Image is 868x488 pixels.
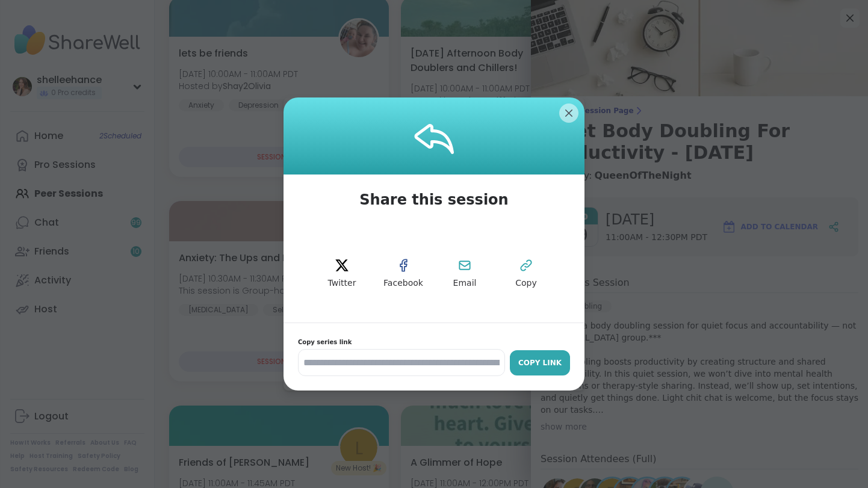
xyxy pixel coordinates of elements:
[499,247,553,301] button: Copy
[510,350,570,375] button: Copy Link
[298,338,570,347] span: Copy series link
[376,247,430,301] button: Facebook
[515,277,537,289] span: Copy
[315,247,369,301] button: twitter
[376,247,430,301] button: facebook
[315,247,369,301] button: Twitter
[438,247,492,301] button: Email
[383,277,423,289] span: Facebook
[453,277,477,289] span: Email
[516,357,564,368] div: Copy Link
[345,175,522,225] span: Share this session
[328,277,356,289] span: Twitter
